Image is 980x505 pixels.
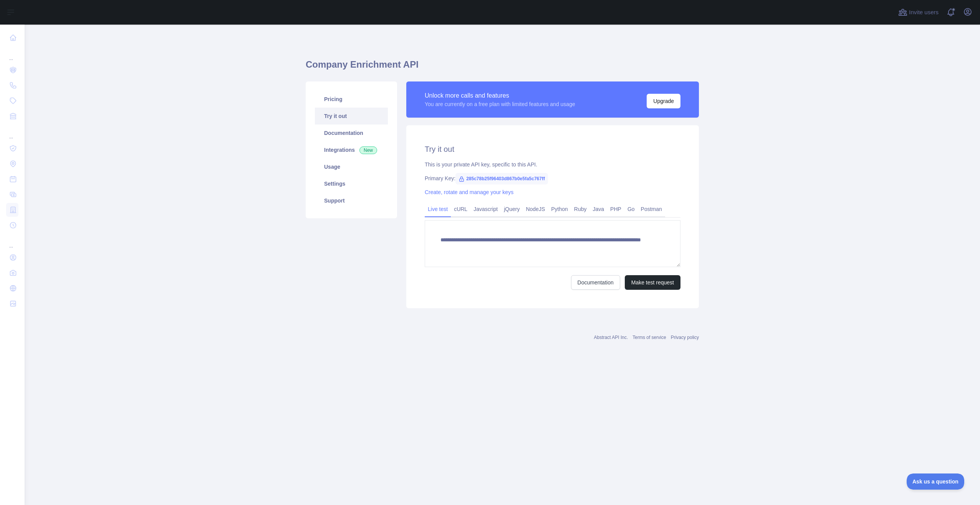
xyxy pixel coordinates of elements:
[315,192,388,209] a: Support
[897,6,940,18] button: Invite users
[425,189,513,195] a: Create, rotate and manage your keys
[625,275,680,290] button: Make test request
[571,203,590,215] a: Ruby
[315,108,388,125] a: Try it out
[6,125,18,140] div: ...
[501,203,523,215] a: jQuery
[571,275,620,290] a: Documentation
[907,473,965,490] iframe: Toggle Customer Support
[425,100,575,108] div: You are currently on a free plan with limited features and usage
[455,173,548,184] span: 285c78b25f96403d867b0e5fa5c767ff
[315,125,388,141] a: Documentation
[425,144,680,154] h2: Try it out
[470,203,501,215] a: Javascript
[315,175,388,192] a: Settings
[607,203,624,215] a: PHP
[632,335,666,340] a: Terms of service
[315,91,388,108] a: Pricing
[425,91,575,100] div: Unlock more calls and features
[315,141,388,158] a: Integrations New
[425,174,680,182] div: Primary Key:
[315,158,388,175] a: Usage
[594,335,628,340] a: Abstract API Inc.
[6,234,18,249] div: ...
[671,335,699,340] a: Privacy policy
[425,161,680,168] div: This is your private API key, specific to this API.
[647,94,680,108] button: Upgrade
[359,146,377,154] span: New
[523,203,548,215] a: NodeJS
[425,203,451,215] a: Live test
[451,203,470,215] a: cURL
[624,203,638,215] a: Go
[548,203,571,215] a: Python
[306,58,699,77] h1: Company Enrichment API
[909,8,939,17] span: Invite users
[6,46,18,61] div: ...
[638,203,665,215] a: Postman
[590,203,608,215] a: Java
